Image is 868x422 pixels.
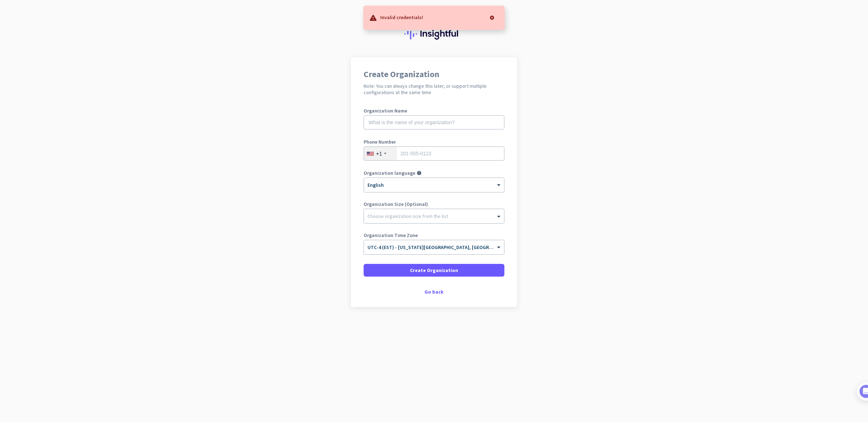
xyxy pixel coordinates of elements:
[364,83,504,96] h2: Note: You can always change this later, or support multiple configurations at the same time
[364,139,504,144] label: Phone Number
[364,202,504,207] label: Organization Size (Optional)
[364,70,504,79] h1: Create Organization
[380,13,423,21] p: Invalid credentials!
[364,170,415,175] label: Organization language
[376,150,382,157] div: +1
[404,28,464,40] img: Insightful
[364,115,504,129] input: What is the name of your organization?
[364,264,504,277] button: Create Organization
[364,289,504,294] div: Go back
[364,233,504,238] label: Organization Time Zone
[364,146,504,161] input: 201-555-0123
[410,267,458,274] span: Create Organization
[417,170,422,175] i: help
[364,108,504,113] label: Organization Name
